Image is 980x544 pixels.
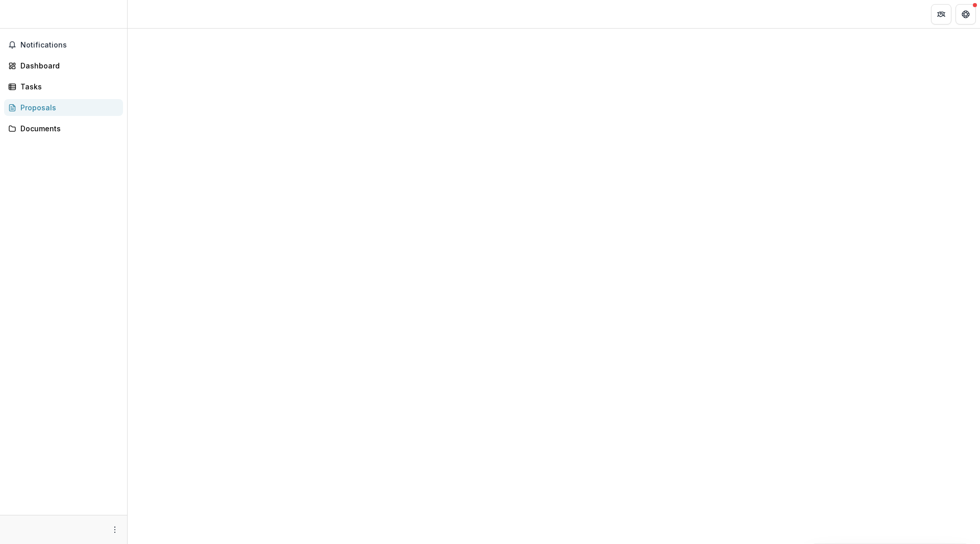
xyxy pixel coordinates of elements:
button: More [109,524,121,536]
div: Proposals [20,102,115,113]
a: Documents [4,120,123,137]
button: Partners [931,4,951,25]
div: Documents [20,123,115,134]
button: Notifications [4,37,123,53]
a: Tasks [4,78,123,95]
a: Dashboard [4,57,123,74]
div: Dashboard [20,60,115,71]
a: Proposals [4,99,123,116]
button: Get Help [955,4,976,25]
span: Notifications [20,41,119,50]
div: Tasks [20,81,115,92]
